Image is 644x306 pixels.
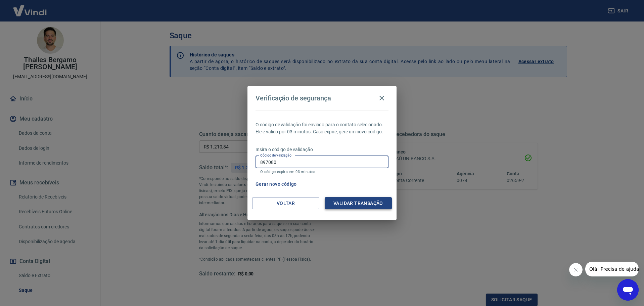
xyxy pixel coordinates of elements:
[253,178,300,190] button: Gerar novo código
[617,279,639,301] iframe: Botão para abrir a janela de mensagens
[256,94,331,102] h4: Verificação de segurança
[585,262,639,276] iframe: Mensagem da empresa
[4,5,56,10] span: Olá! Precisa de ajuda?
[256,146,388,153] p: Insira o código de validação
[256,121,388,135] p: O código de validação foi enviado para o contato selecionado. Ele é válido por 03 minutos. Caso e...
[260,170,384,174] p: O código expira em 03 minutos.
[325,197,392,210] button: Validar transação
[569,263,583,276] iframe: Fechar mensagem
[252,197,319,210] button: Voltar
[260,153,291,158] label: Código de validação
